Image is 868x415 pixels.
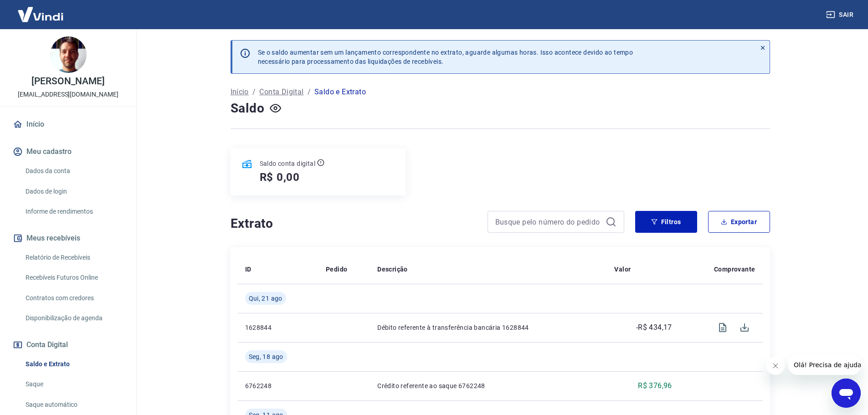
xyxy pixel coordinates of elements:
[50,36,87,73] img: ea2cbd53-ed9c-45f8-8560-a1390b912330.jpeg
[231,87,249,97] a: Início
[252,87,256,97] p: /
[18,90,118,99] p: [EMAIL_ADDRESS][DOMAIN_NAME]
[22,355,125,374] a: Saldo e Extrato
[249,352,283,361] span: Seg, 18 ago
[788,355,861,375] iframe: Mensagem da empresa
[22,202,125,221] a: Informe de rendimentos
[708,211,770,233] button: Exportar
[377,265,408,274] p: Descrição
[249,294,282,303] span: Qui, 21 ago
[22,268,125,287] a: Recebíveis Futuros Online
[712,317,734,338] span: Visualizar
[258,48,633,66] p: Se o saldo aumentar sem um lançamento correspondente no extrato, aguarde algumas horas. Isso acon...
[260,159,316,168] p: Saldo conta digital
[824,6,857,23] button: Sair
[832,379,861,408] iframe: Botão para abrir a janela de mensagens
[11,335,125,355] button: Conta Digital
[245,323,311,332] p: 1628844
[22,375,125,394] a: Saque
[638,380,672,391] p: R$ 376,96
[22,289,125,307] a: Contratos com credores
[31,77,104,86] p: [PERSON_NAME]
[231,99,265,118] h4: Saldo
[245,265,252,274] p: ID
[714,265,755,274] p: Comprovante
[231,215,477,233] h4: Extrato
[734,317,755,338] span: Download
[5,6,77,14] span: Olá! Precisa de ajuda?
[11,142,125,162] button: Meu cadastro
[11,0,70,28] img: Vindi
[22,309,125,328] a: Disponibilização de agenda
[377,323,600,332] p: Débito referente à transferência bancária 1628844
[636,322,672,333] p: -R$ 434,17
[495,215,602,229] input: Busque pelo número do pedido
[614,265,631,274] p: Valor
[245,381,311,390] p: 6762248
[308,87,311,97] p: /
[314,87,366,97] p: Saldo e Extrato
[326,265,347,274] p: Pedido
[377,381,600,390] p: Crédito referente ao saque 6762248
[22,248,125,267] a: Relatório de Recebíveis
[260,170,300,184] h5: R$ 0,00
[22,395,125,414] a: Saque automático
[635,211,697,233] button: Filtros
[259,87,303,97] a: Conta Digital
[22,182,125,201] a: Dados de login
[22,162,125,180] a: Dados da conta
[766,357,785,375] iframe: Fechar mensagem
[11,114,125,134] a: Início
[11,228,125,248] button: Meus recebíveis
